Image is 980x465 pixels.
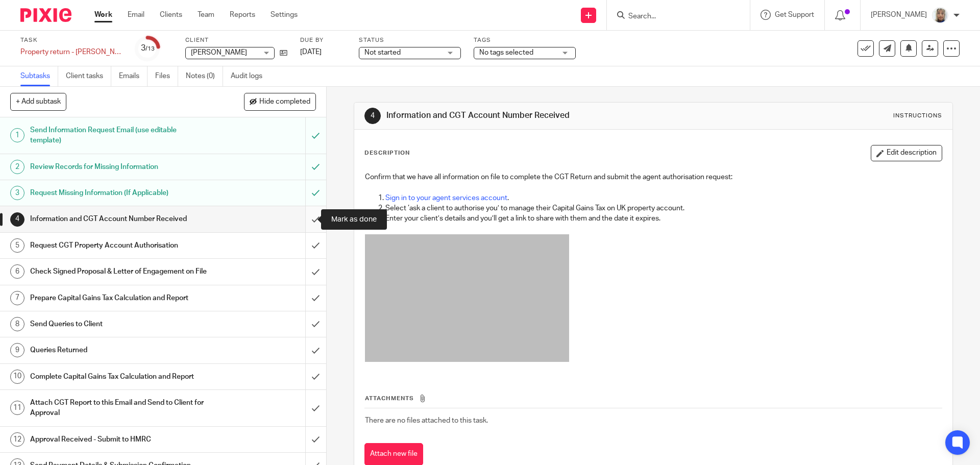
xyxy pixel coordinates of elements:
label: Tags [474,36,576,44]
label: Due by [300,36,346,44]
h1: Information and CGT Account Number Received [386,110,675,121]
a: Sign in to your agent services account [385,194,507,202]
span: Not started [364,49,401,56]
p: . [385,193,941,203]
a: Email [128,10,144,20]
p: Enter your client’s details and you’ll get a link to share with them and the date it expires. [385,213,941,224]
h1: Attach CGT Report to this Email and Send to Client for Approval [30,395,207,421]
label: Status [359,36,461,44]
span: No tags selected [479,49,533,56]
h1: Request CGT Property Account Authorisation [30,238,207,253]
div: 10 [10,370,24,384]
h1: Complete Capital Gains Tax Calculation and Report [30,369,207,384]
a: Files [155,66,178,86]
a: Notes (0) [186,66,223,86]
div: 4 [10,212,24,227]
h1: Request Missing Information (If Applicable) [30,185,207,201]
h1: Approval Received - Submit to HMRC [30,432,207,447]
h1: Check Signed Proposal & Letter of Engagement on File [30,264,207,279]
p: Confirm that we have all information on file to complete the CGT Return and submit the agent auth... [365,172,941,182]
div: 6 [10,264,24,279]
p: [PERSON_NAME] [871,10,927,20]
div: 2 [10,160,24,174]
a: Audit logs [231,66,270,86]
span: Hide completed [259,98,310,106]
span: [PERSON_NAME] [191,49,247,56]
img: Pixie [20,8,71,22]
span: [DATE] [300,48,322,56]
div: 4 [364,108,381,124]
span: Get Support [775,11,814,18]
span: There are no files attached to this task. [365,417,488,424]
div: 7 [10,291,24,305]
h1: Queries Returned [30,342,207,358]
button: + Add subtask [10,93,66,110]
div: 8 [10,317,24,331]
a: Settings [271,10,298,20]
div: 3 [141,42,155,54]
div: 9 [10,343,24,357]
p: Description [364,149,410,157]
h1: Review Records for Missing Information [30,159,207,175]
a: Emails [119,66,148,86]
div: 12 [10,432,24,447]
small: /13 [145,46,155,52]
div: 1 [10,128,24,142]
h1: Send Information Request Email (use editable template) [30,123,207,149]
p: Select ‘ask a client to authorise you’ to manage their Capital Gains Tax on UK property account. [385,203,941,213]
a: Client tasks [66,66,111,86]
img: Sara%20Zdj%C4%99cie%20.jpg [932,7,948,23]
div: Property return - Jill and her husband [20,47,122,57]
div: 5 [10,238,24,253]
a: Reports [230,10,255,20]
input: Search [627,12,719,21]
h1: Send Queries to Client [30,316,207,332]
a: Work [94,10,112,20]
div: 3 [10,186,24,200]
button: Edit description [871,145,942,161]
a: Team [198,10,214,20]
label: Client [185,36,287,44]
span: Attachments [365,396,414,401]
button: Hide completed [244,93,316,110]
div: Instructions [893,112,942,120]
h1: Information and CGT Account Number Received [30,211,207,227]
div: Property return - [PERSON_NAME] and her husband [20,47,122,57]
a: Subtasks [20,66,58,86]
div: 11 [10,401,24,415]
label: Task [20,36,122,44]
h1: Prepare Capital Gains Tax Calculation and Report [30,290,207,306]
a: Clients [160,10,182,20]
